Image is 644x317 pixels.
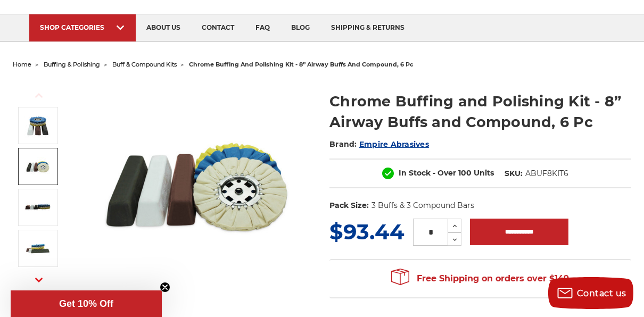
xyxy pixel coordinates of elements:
img: Chrome Buffing and Polishing Kit - 8” Airway Buffs and Compound, 6 Pc [24,235,51,262]
span: In Stock [399,168,431,178]
a: home [13,61,31,68]
dt: SKU: [505,168,523,179]
a: buffing & polishing [44,61,100,68]
img: chrome 8 inch airway buffing wheel and compound kit [24,153,51,180]
img: 8 inch airway buffing wheel and compound kit for chrome [91,80,304,293]
div: SHOP CATEGORIES [40,23,125,31]
span: Get 10% Off [59,298,113,309]
h1: Chrome Buffing and Polishing Kit - 8” Airway Buffs and Compound, 6 Pc [329,91,631,132]
button: Close teaser [160,282,170,293]
span: chrome buffing and polishing kit - 8” airway buffs and compound, 6 pc [189,61,414,68]
span: - Over [433,168,456,178]
button: Next [26,269,52,291]
span: Brand: [329,139,357,149]
a: blog [280,14,320,41]
img: 8 inch airway buffing wheel and compound kit for chrome [24,112,51,139]
span: Units [474,168,494,178]
span: 100 [458,168,472,178]
a: Empire Abrasives [359,139,429,149]
dt: Pack Size: [329,200,369,211]
button: Previous [26,84,52,107]
a: buff & compound kits [112,61,177,68]
a: contact [191,14,245,41]
img: Chrome Buffing and Polishing Kit - 8” Airway Buffs and Compound, 6 Pc [24,194,51,221]
button: Contact us [548,277,633,309]
a: about us [136,14,191,41]
dd: 3 Buffs & 3 Compound Bars [371,200,474,211]
div: Get 10% OffClose teaser [11,290,162,317]
span: Contact us [577,288,626,298]
span: Free Shipping on orders over $149 [391,268,569,289]
dd: ABUF8KIT6 [525,168,568,179]
a: shipping & returns [320,14,415,41]
span: $93.44 [329,219,404,245]
a: faq [245,14,280,41]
